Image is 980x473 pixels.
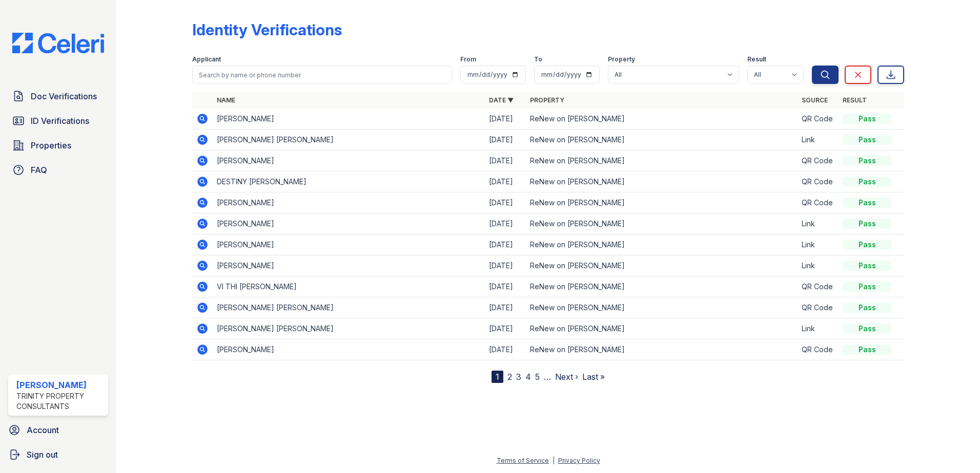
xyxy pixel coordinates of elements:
[507,372,512,382] a: 2
[485,234,526,255] td: [DATE]
[31,115,89,127] span: ID Verifications
[4,444,112,465] a: Sign out
[526,171,798,192] td: ReNew on [PERSON_NAME]
[489,96,514,104] a: Date ▼
[485,255,526,276] td: [DATE]
[4,33,112,53] img: CE_Logo_Blue-a8612792a0a2168367f1c8372b55b34899dd931a85d93a1a3d3e32e68fde9ad4.png
[485,318,526,339] td: [DATE]
[485,171,526,192] td: [DATE]
[798,150,839,171] td: QR Code
[802,96,828,104] a: Source
[526,213,798,234] td: ReNew on [PERSON_NAME]
[31,139,71,152] span: Properties
[8,160,108,180] a: FAQ
[526,276,798,297] td: ReNew on [PERSON_NAME]
[798,318,839,339] td: Link
[4,420,112,440] a: Account
[526,318,798,339] td: ReNew on [PERSON_NAME]
[798,192,839,213] td: QR Code
[213,130,485,150] td: [PERSON_NAME] [PERSON_NAME]
[798,297,839,318] td: QR Code
[485,192,526,213] td: [DATE]
[525,372,531,382] a: 4
[526,234,798,255] td: ReNew on [PERSON_NAME]
[843,324,892,334] div: Pass
[526,192,798,213] td: ReNew on [PERSON_NAME]
[798,276,839,297] td: QR Code
[582,372,605,382] a: Last »
[526,150,798,171] td: ReNew on [PERSON_NAME]
[485,276,526,297] td: [DATE]
[213,192,485,213] td: [PERSON_NAME]
[526,130,798,150] td: ReNew on [PERSON_NAME]
[798,109,839,130] td: QR Code
[31,90,97,102] span: Doc Verifications
[530,96,564,104] a: Property
[798,130,839,150] td: Link
[16,391,104,412] div: Trinity Property Consultants
[31,164,47,176] span: FAQ
[192,55,221,63] label: Applicant
[213,276,485,297] td: VI THI [PERSON_NAME]
[526,339,798,360] td: ReNew on [PERSON_NAME]
[192,66,452,84] input: Search by name or phone number
[798,339,839,360] td: QR Code
[16,379,104,391] div: [PERSON_NAME]
[843,261,892,271] div: Pass
[798,234,839,255] td: Link
[460,55,476,63] label: From
[8,135,108,156] a: Properties
[492,371,503,383] div: 1
[843,96,867,104] a: Result
[213,339,485,360] td: [PERSON_NAME]
[485,339,526,360] td: [DATE]
[213,213,485,234] td: [PERSON_NAME]
[526,297,798,318] td: ReNew on [PERSON_NAME]
[843,240,892,250] div: Pass
[535,372,540,382] a: 5
[555,372,578,382] a: Next ›
[485,130,526,150] td: [DATE]
[485,213,526,234] td: [DATE]
[497,457,549,464] a: Terms of Service
[843,156,892,166] div: Pass
[608,55,635,63] label: Property
[843,303,892,313] div: Pass
[843,177,892,187] div: Pass
[485,109,526,130] td: [DATE]
[534,55,542,63] label: To
[485,150,526,171] td: [DATE]
[8,86,108,106] a: Doc Verifications
[192,20,342,39] div: Identity Verifications
[843,135,892,145] div: Pass
[526,109,798,130] td: ReNew on [PERSON_NAME]
[526,255,798,276] td: ReNew on [PERSON_NAME]
[553,457,555,464] div: |
[747,55,766,63] label: Result
[558,457,600,464] a: Privacy Policy
[27,448,58,461] span: Sign out
[544,371,551,383] span: …
[213,318,485,339] td: [PERSON_NAME] [PERSON_NAME]
[843,198,892,208] div: Pass
[843,345,892,355] div: Pass
[798,213,839,234] td: Link
[843,282,892,292] div: Pass
[213,297,485,318] td: [PERSON_NAME] [PERSON_NAME]
[213,150,485,171] td: [PERSON_NAME]
[798,255,839,276] td: Link
[27,424,59,436] span: Account
[213,109,485,130] td: [PERSON_NAME]
[213,171,485,192] td: DESTINY [PERSON_NAME]
[516,372,521,382] a: 3
[843,219,892,229] div: Pass
[843,114,892,124] div: Pass
[798,171,839,192] td: QR Code
[8,111,108,131] a: ID Verifications
[213,255,485,276] td: [PERSON_NAME]
[213,234,485,255] td: [PERSON_NAME]
[485,297,526,318] td: [DATE]
[217,96,235,104] a: Name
